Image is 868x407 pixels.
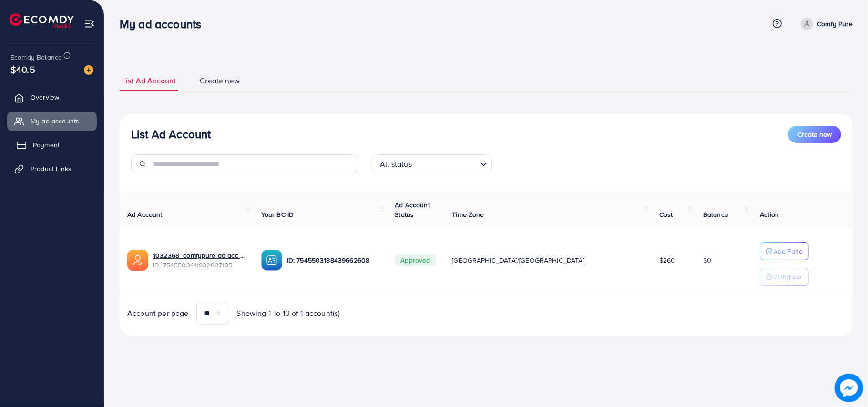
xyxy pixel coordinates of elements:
[31,92,59,102] span: Overview
[7,112,97,131] a: My ad accounts
[452,255,584,265] span: [GEOGRAPHIC_DATA]/[GEOGRAPHIC_DATA]
[33,140,60,150] span: Payment
[10,62,35,76] span: $40.5
[287,254,380,266] p: ID: 7545503188439662608
[84,65,93,75] img: image
[373,154,492,173] div: Search for option
[760,210,779,219] span: Action
[760,242,809,260] button: Add Fund
[31,164,71,173] span: Product Links
[378,157,414,171] span: All status
[395,200,430,219] span: Ad Account Status
[31,116,79,126] span: My ad accounts
[122,75,176,86] span: List Ad Account
[659,255,675,265] span: $260
[395,254,436,266] span: Approved
[703,210,728,219] span: Balance
[10,52,62,62] span: Ecomdy Balance
[120,17,209,31] h3: My ad accounts
[7,135,97,154] a: Payment
[10,13,74,28] img: logo
[452,210,484,219] span: Time Zone
[774,245,803,257] p: Add Fund
[7,88,97,107] a: Overview
[760,268,809,286] button: Withdraw
[131,127,211,141] h3: List Ad Account
[237,308,340,319] span: Showing 1 To 10 of 1 account(s)
[774,271,801,283] p: Withdraw
[127,250,148,271] img: ic-ads-acc.e4c84228.svg
[127,308,189,319] span: Account per page
[415,155,477,171] input: Search for option
[261,250,282,271] img: ic-ba-acc.ded83a64.svg
[817,18,853,30] p: Comfy Pure
[153,251,246,270] div: <span class='underline'>1032368_comfypure ad acc 1_1756824427649</span></br>7545503411932807185
[797,18,853,30] a: Comfy Pure
[788,126,841,143] button: Create new
[659,210,673,219] span: Cost
[153,260,246,270] span: ID: 7545503411932807185
[703,255,711,265] span: $0
[7,159,97,178] a: Product Links
[153,251,246,260] a: 1032368_comfypure ad acc 1_1756824427649
[200,75,240,86] span: Create new
[797,130,832,139] span: Create new
[84,18,95,29] img: menu
[127,210,163,219] span: Ad Account
[835,374,863,402] img: image
[261,210,294,219] span: Your BC ID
